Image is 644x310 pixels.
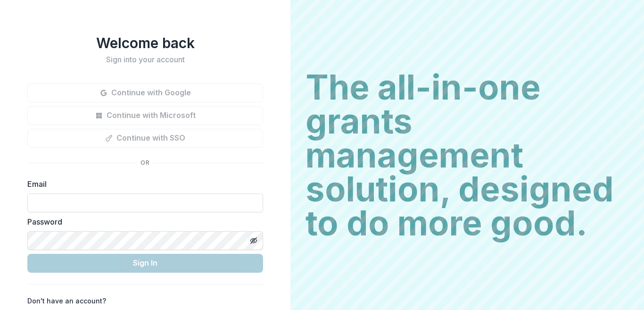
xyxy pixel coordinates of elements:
h2: Sign into your account [27,55,263,64]
button: Continue with Microsoft [27,106,263,125]
label: Email [27,178,257,190]
h1: Welcome back [27,34,263,51]
p: Don't have an account? [27,296,106,306]
button: Toggle password visibility [246,233,261,248]
button: Continue with Google [27,84,263,102]
button: Continue with SSO [27,129,263,148]
label: Password [27,216,257,227]
button: Sign In [27,254,263,273]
